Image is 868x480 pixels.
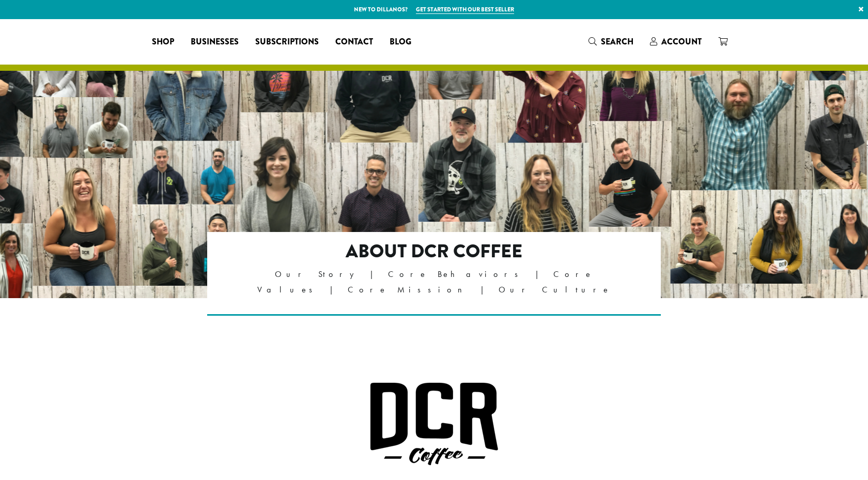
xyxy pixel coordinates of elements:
h2: About DCR Coffee [252,240,616,262]
span: Account [661,36,702,48]
span: Subscriptions [255,36,319,49]
a: Shop [144,34,182,50]
span: Businesses [191,36,239,49]
span: Search [601,36,633,48]
span: Shop [152,36,174,49]
a: Search [580,33,642,50]
span: Blog [390,36,411,49]
img: DCR Coffee Logo [369,382,499,466]
span: Contact [335,36,373,49]
a: Get started with our best seller [416,5,514,14]
p: Our Story | Core Behaviors | Core Values | Core Mission | Our Culture [252,267,616,298]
